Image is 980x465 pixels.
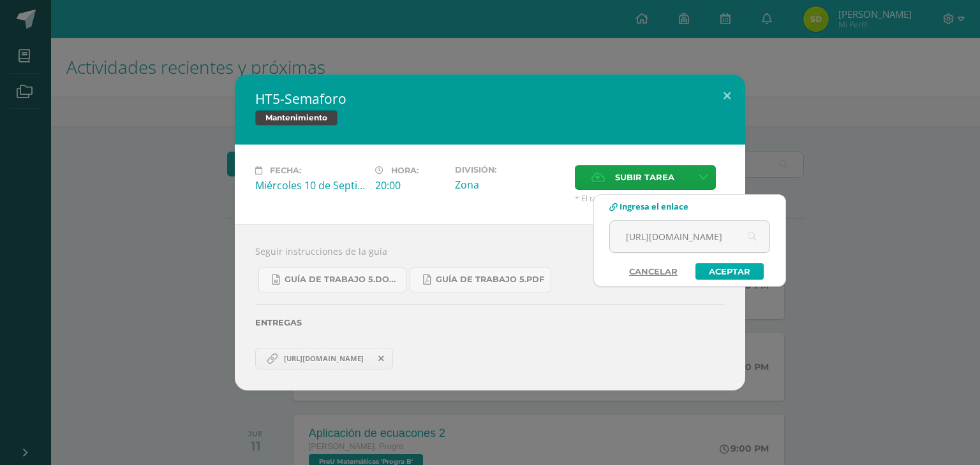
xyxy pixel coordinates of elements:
[436,275,544,285] span: Guía de trabajo 5.pdf
[371,352,392,366] span: Remover entrega
[709,75,745,118] button: Close (Esc)
[610,221,769,252] input: Ej. www.google.com
[375,178,445,192] div: 20:00
[410,268,551,292] a: Guía de trabajo 5.pdf
[455,165,565,175] label: División:
[255,90,725,108] h2: HT5-Semaforo
[575,193,725,204] span: * El tamaño máximo permitido es 50 MB
[278,354,370,364] span: [URL][DOMAIN_NAME]
[695,263,764,280] a: Aceptar
[255,178,365,192] div: Miércoles 10 de Septiembre
[258,268,406,292] a: Guía de trabajo 5.docx
[255,110,338,125] span: Mantenimiento
[235,224,745,390] div: Seguir instrucciones de la guía
[255,348,393,369] a: https://docs.google.com/document/d/1lEg9jD4lf0brOoUi6IHDAvmzM-qrGH0i6hM_bkoS3KY/edit?usp=sharing
[455,178,565,192] div: Zona
[270,166,301,175] span: Fecha:
[620,201,688,212] span: Ingresa el enlace
[616,263,690,280] a: Cancelar
[285,275,399,285] span: Guía de trabajo 5.docx
[391,166,419,175] span: Hora:
[615,166,674,189] span: Subir tarea
[255,318,725,327] label: Entregas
